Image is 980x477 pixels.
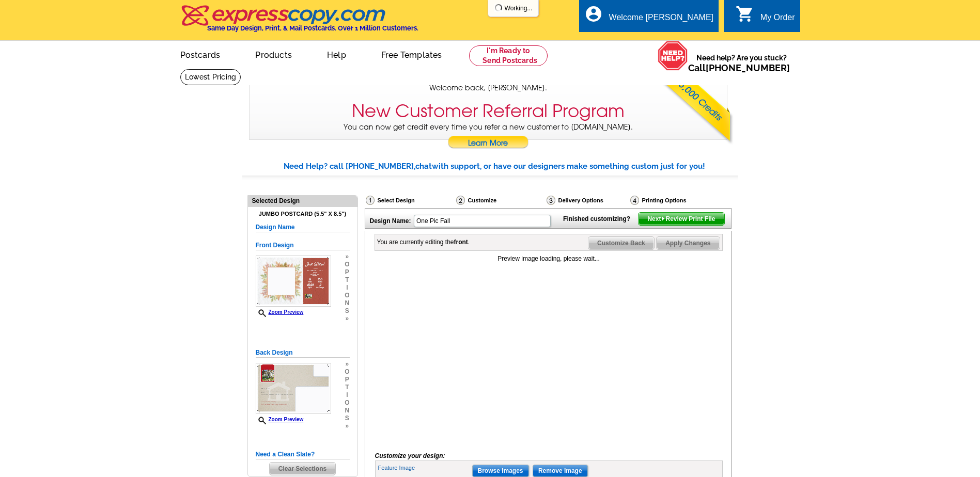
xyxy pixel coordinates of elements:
[256,363,331,414] img: backsmallthumbnail.jpg
[256,348,350,358] h5: Back Design
[736,11,795,24] a: shopping_cart My Order
[207,24,418,32] h4: Same Day Design, Print, & Mail Postcards. Over 1 Million Customers.
[429,83,547,93] span: Welcome back, [PERSON_NAME].
[256,450,350,459] h5: Need a Clean Slate?
[494,4,503,12] img: loading...
[345,360,349,368] span: »
[472,465,529,477] input: Browse Images
[345,415,349,422] span: s
[588,237,654,249] span: Customize Back
[256,211,350,217] h4: Jumbo Postcard (5.5" x 8.5")
[345,307,349,315] span: s
[688,53,795,73] span: Need help? Are you stuck?
[256,241,350,250] h5: Front Design
[736,5,754,23] i: shopping_cart
[378,464,471,472] label: Feature Image
[345,368,349,376] span: o
[658,41,688,71] img: help
[639,213,724,225] span: Next Review Print File
[661,216,665,221] img: button-next-arrow-white.png
[630,196,639,205] img: Printing Options & Summary
[345,376,349,384] span: p
[760,13,795,27] div: My Order
[284,161,738,172] div: Need Help? call [PHONE_NUMBER], with support, or have our designers make something custom just fo...
[375,254,723,263] div: Preview image loading, please wait...
[345,407,349,415] span: n
[345,292,349,299] span: o
[706,62,790,73] a: [PHONE_NUMBER]
[180,12,418,32] a: Same Day Design, Print, & Mail Postcards. Over 1 Million Customers.
[455,195,546,208] div: Customize
[366,196,375,205] img: Select Design
[250,122,727,151] p: You can now get credit every time you refer a new customer to [DOMAIN_NAME].
[239,42,308,66] a: Products
[345,391,349,399] span: i
[584,5,603,23] i: account_circle
[688,62,790,73] span: Call
[345,284,349,292] span: i
[345,261,349,268] span: o
[375,452,445,459] i: Customize your design:
[256,309,304,315] a: Zoom Preview
[352,101,625,122] h3: New Customer Referral Program
[345,299,349,307] span: n
[256,417,304,422] a: Zoom Preview
[447,136,529,151] a: Learn More
[345,315,349,323] span: »
[345,422,349,430] span: »
[454,239,468,246] b: front
[563,215,636,222] strong: Finished customizing?
[370,217,411,225] strong: Design Name:
[365,195,455,208] div: Select Design
[345,253,349,261] span: »
[546,195,629,205] div: Delivery Options
[609,13,713,27] div: Welcome [PERSON_NAME]
[270,463,335,475] span: Clear Selections
[256,256,331,307] img: frontsmallthumbnail.jpg
[415,162,432,171] span: chat
[533,465,588,477] input: Remove Image
[629,195,721,205] div: Printing Options
[345,399,349,407] span: o
[657,237,719,249] span: Apply Changes
[345,276,349,284] span: t
[456,196,465,205] img: Customize
[547,196,555,205] img: Delivery Options
[256,222,350,232] h5: Design Name
[164,42,237,66] a: Postcards
[310,42,363,66] a: Help
[377,237,470,247] div: You are currently editing the .
[345,384,349,391] span: t
[345,268,349,276] span: p
[248,196,357,205] div: Selected Design
[365,42,459,66] a: Free Templates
